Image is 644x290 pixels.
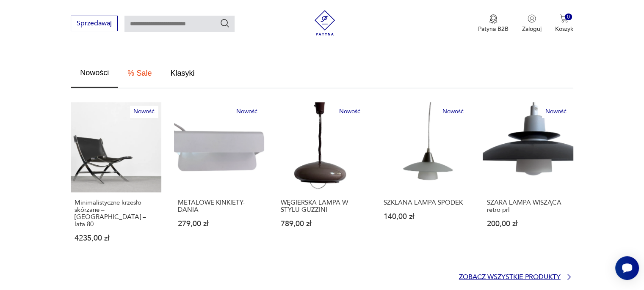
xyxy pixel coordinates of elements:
[75,199,157,228] p: Minimalistyczne krzesło skórzane – [GEOGRAPHIC_DATA] – lata 80
[565,14,572,21] div: 0
[489,14,498,24] img: Ikona medalu
[178,220,260,227] p: 279,00 zł
[483,102,573,258] a: NowośćSZARA LAMPA WISZĄCA retro prlSZARA LAMPA WISZĄCA retro prl200,00 zł
[281,220,363,227] p: 789,00 zł
[178,199,260,213] p: METALOWE KINKIETY- DANIA
[174,102,264,258] a: NowośćMETALOWE KINKIETY- DANIAMETALOWE KINKIETY- DANIA279,00 zł
[522,14,542,33] button: Zaloguj
[486,220,569,227] p: 200,00 zł
[170,69,194,77] span: Klasyki
[71,21,118,27] a: Sprzedawaj
[384,213,466,220] p: 140,00 zł
[71,102,161,258] a: NowośćMinimalistyczne krzesło skórzane – Włochy – lata 80Minimalistyczne krzesło skórzane – [GEOG...
[478,14,509,33] a: Ikona medaluPatyna B2B
[459,274,561,280] p: Zobacz wszystkie produkty
[486,199,569,213] p: SZARA LAMPA WISZĄCA retro prl
[220,18,230,28] button: Szukaj
[312,10,337,36] img: Patyna - sklep z meblami i dekoracjami vintage
[281,199,363,213] p: WĘGIERSKA LAMPA W STYLU GUZZINI
[75,235,157,242] p: 4235,00 zł
[459,273,573,281] a: Zobacz wszystkie produkty
[80,69,109,77] span: Nowości
[560,14,568,23] img: Ikona koszyka
[384,199,466,206] p: SZKLANA LAMPA SPODEK
[478,14,509,33] button: Patyna B2B
[71,16,118,31] button: Sprzedawaj
[380,102,470,258] a: NowośćSZKLANA LAMPA SPODEKSZKLANA LAMPA SPODEK140,00 zł
[615,256,639,280] iframe: Smartsupp widget button
[522,25,542,33] p: Zaloguj
[555,25,573,33] p: Koszyk
[555,14,573,33] button: 0Koszyk
[127,69,152,77] span: % Sale
[478,25,509,33] p: Patyna B2B
[277,102,367,258] a: NowośćWĘGIERSKA LAMPA W STYLU GUZZINIWĘGIERSKA LAMPA W STYLU GUZZINI789,00 zł
[528,14,536,23] img: Ikonka użytkownika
